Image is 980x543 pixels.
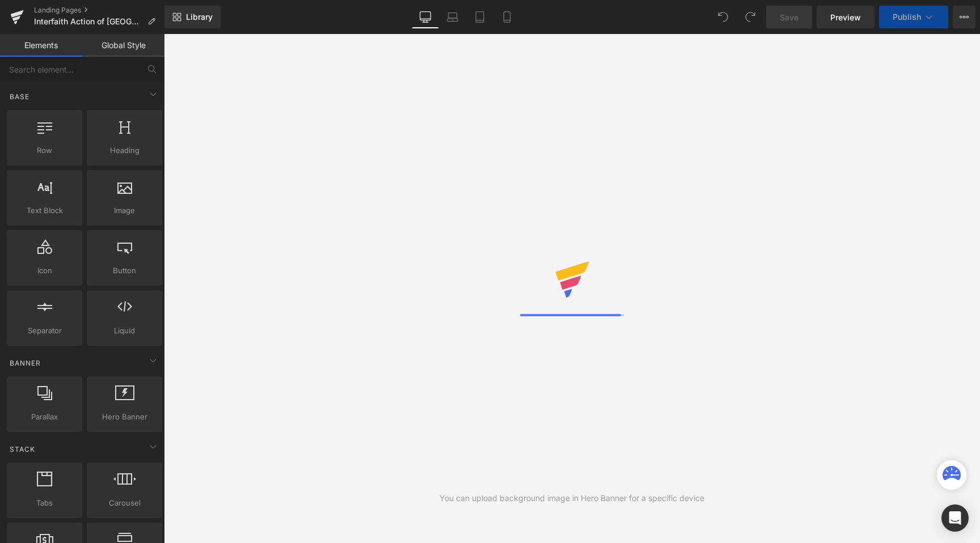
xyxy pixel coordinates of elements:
span: Publish [893,12,921,22]
div: You can upload background image in Hero Banner for a specific device [440,492,704,504]
span: Interfaith Action of [GEOGRAPHIC_DATA][US_STATE] [34,17,143,26]
button: Undo [712,6,734,28]
span: Banner [9,358,42,368]
a: Desktop [412,6,439,28]
span: Liquid [90,325,159,337]
span: Icon [10,265,79,277]
span: Parallax [10,411,79,423]
button: Publish [879,6,948,28]
span: Stack [9,444,36,455]
span: Preview [830,11,861,23]
a: Landing Pages [34,6,164,15]
a: Preview [817,6,875,28]
a: Tablet [466,6,493,28]
span: Image [90,205,159,217]
a: Global Style [82,34,164,57]
div: Open Intercom Messenger [941,504,969,532]
span: Hero Banner [90,411,159,423]
span: Tabs [10,497,79,509]
span: Base [9,91,31,102]
a: New Library [164,6,221,28]
button: Redo [739,6,762,28]
button: More [953,6,975,28]
span: Row [10,145,79,156]
span: Carousel [90,497,159,509]
span: Save [780,11,799,23]
a: Laptop [439,6,466,28]
span: Heading [90,145,159,156]
a: Mobile [493,6,521,28]
span: Separator [10,325,79,337]
span: Library [186,12,213,22]
span: Button [90,265,159,277]
span: Text Block [10,205,79,217]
